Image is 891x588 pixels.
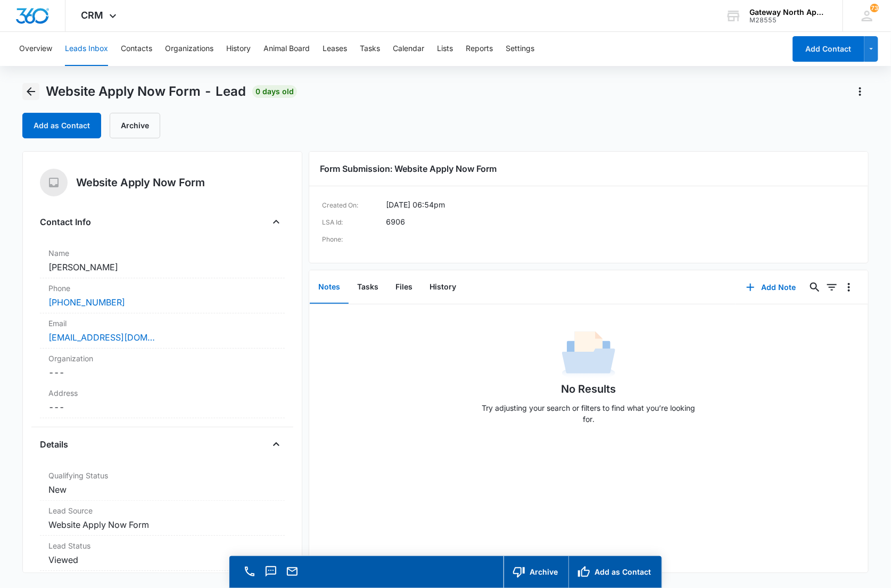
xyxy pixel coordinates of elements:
[285,564,300,579] button: Email
[48,401,276,413] dd: ---
[48,353,276,364] label: Organization
[65,32,108,66] button: Leads Inbox
[504,556,568,588] button: Archive
[562,328,615,381] img: No Data
[81,10,104,21] span: CRM
[40,278,285,313] div: Phone[PHONE_NUMBER]
[40,501,285,536] div: Lead SourceWebsite Apply Now Form
[48,296,125,309] a: [PHONE_NUMBER]
[322,233,386,246] dt: Phone:
[749,16,827,24] div: account id
[793,36,864,62] button: Add Contact
[852,83,869,100] button: Actions
[323,32,347,66] button: Leases
[40,349,285,383] div: Organization---
[242,564,257,579] button: Call
[48,331,155,344] a: [EMAIL_ADDRESS][DOMAIN_NAME]
[110,113,160,138] button: Archive
[22,113,101,138] button: Add as Contact
[477,402,700,425] p: Try adjusting your search or filters to find what you’re looking for.
[386,199,445,212] dd: [DATE] 06:54pm
[393,32,424,66] button: Calendar
[263,570,278,579] a: Text
[242,570,257,579] a: Call
[386,216,405,229] dd: 6906
[40,216,91,228] h4: Contact Info
[263,32,310,66] button: Animal Board
[437,32,453,66] button: Lists
[40,536,285,571] div: Lead StatusViewed
[263,564,278,579] button: Text
[568,556,662,588] button: Add as Contact
[40,243,285,278] div: Name[PERSON_NAME]
[48,261,276,274] dd: [PERSON_NAME]
[76,175,205,191] h5: Website Apply Now Form
[322,216,386,229] dt: LSA Id:
[48,505,276,516] dt: Lead Source
[349,271,387,304] button: Tasks
[823,279,840,296] button: Filters
[736,275,806,300] button: Add Note
[40,383,285,418] div: Address---
[48,540,276,551] dt: Lead Status
[322,199,386,212] dt: Created On:
[165,32,213,66] button: Organizations
[506,32,534,66] button: Settings
[48,318,276,329] label: Email
[749,8,827,16] div: account name
[48,283,276,294] label: Phone
[48,483,276,496] dd: New
[310,271,349,304] button: Notes
[252,85,297,98] span: 0 days old
[226,32,251,66] button: History
[48,553,276,566] dd: Viewed
[40,466,285,501] div: Qualifying StatusNew
[121,32,152,66] button: Contacts
[870,4,879,12] div: notifications count
[48,470,276,481] label: Qualifying Status
[562,381,616,397] h1: No Results
[870,4,879,12] span: 73
[360,32,380,66] button: Tasks
[387,271,421,304] button: Files
[48,518,276,531] dd: Website Apply Now Form
[285,570,300,579] a: Email
[320,162,857,175] h3: Form Submission: Website Apply Now Form
[268,436,285,453] button: Close
[421,271,465,304] button: History
[46,84,246,100] span: Website Apply Now Form - Lead
[840,279,857,296] button: Overflow Menu
[48,366,276,379] dd: ---
[19,32,52,66] button: Overview
[40,438,68,451] h4: Details
[22,83,39,100] button: Back
[268,213,285,230] button: Close
[466,32,493,66] button: Reports
[48,387,276,399] label: Address
[806,279,823,296] button: Search...
[48,247,276,259] label: Name
[40,313,285,349] div: Email[EMAIL_ADDRESS][DOMAIN_NAME]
